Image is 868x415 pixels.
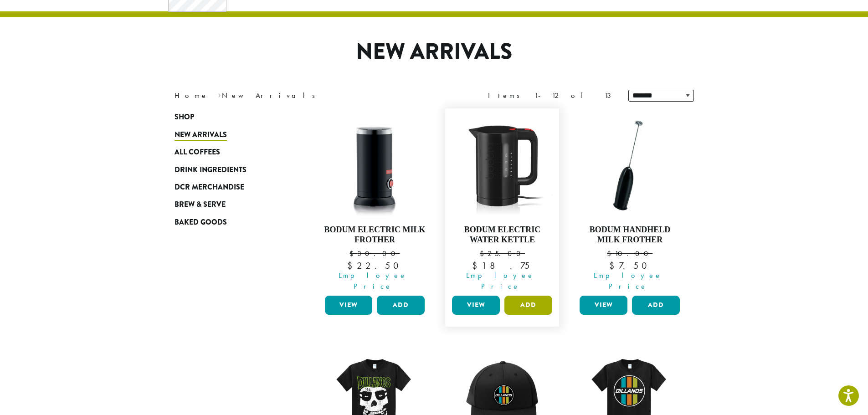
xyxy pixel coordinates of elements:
[577,113,682,218] img: DP3927.01-002.png
[349,249,357,258] span: $
[175,147,220,158] span: All Coffees
[347,260,357,272] span: $
[452,296,500,315] a: View
[577,113,682,292] a: Bodum Handheld Milk Frother $10.00 Employee Price
[472,260,482,272] span: $
[446,270,555,292] span: Employee Price
[175,161,284,178] a: Drink Ingredients
[347,260,402,272] bdi: 22.50
[175,143,284,161] a: All Coffees
[377,296,425,315] button: Add
[607,249,652,258] bdi: 10.00
[175,90,421,101] nav: Breadcrumb
[175,217,227,228] span: Baked Goods
[175,112,194,123] span: Shop
[480,249,525,258] bdi: 25.00
[175,91,208,100] a: Home
[175,164,247,176] span: Drink Ingredients
[175,196,284,213] a: Brew & Serve
[480,249,488,258] span: $
[175,179,284,196] a: DCR Merchandise
[175,129,227,141] span: New Arrivals
[322,113,427,218] img: DP3954.01-002.png
[577,225,682,245] h4: Bodum Handheld Milk Frother
[175,126,284,143] a: New Arrivals
[323,225,427,245] h4: Bodum Electric Milk Frother
[325,296,373,315] a: View
[607,249,615,258] span: $
[218,87,221,101] span: ›
[609,260,619,272] span: $
[175,199,226,210] span: Brew & Serve
[609,260,651,272] bdi: 7.50
[580,296,627,315] a: View
[175,214,284,231] a: Baked Goods
[504,296,552,315] button: Add
[450,113,555,218] img: DP3955.01.png
[472,260,533,272] bdi: 18.75
[450,113,555,292] a: Bodum Electric Water Kettle $25.00 Employee Price
[175,108,284,126] a: Shop
[488,90,615,101] div: Items 1-12 of 13
[175,182,244,193] span: DCR Merchandise
[168,39,701,65] h1: New Arrivals
[450,225,555,245] h4: Bodum Electric Water Kettle
[323,113,427,292] a: Bodum Electric Milk Frother $30.00 Employee Price
[349,249,400,258] bdi: 30.00
[632,296,680,315] button: Add
[319,270,427,292] span: Employee Price
[574,270,682,292] span: Employee Price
